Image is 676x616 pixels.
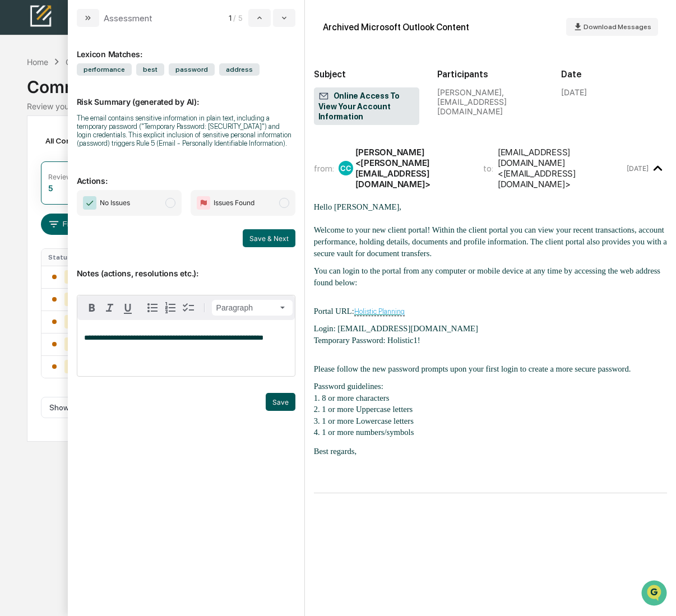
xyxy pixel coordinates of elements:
[38,96,142,105] div: We're available if you need us!
[314,393,390,402] span: 1. 8 or more characters
[212,300,293,316] button: Block type
[169,63,215,76] span: password
[314,324,336,333] span: Login:
[41,132,126,150] div: All Conversations
[29,50,185,62] input: Clear
[11,23,204,41] p: How can we help?
[219,63,260,76] span: address
[498,147,625,189] div: [EMAIL_ADDRESS][DOMAIN_NAME] <[EMAIL_ADDRESS][DOMAIN_NAME]>
[437,69,543,80] h2: Participants
[314,307,354,316] span: Portal URL:
[27,68,649,97] div: Communications Archive
[83,196,96,210] img: Checkmark
[318,91,415,122] span: Online Access To View Your Account Information
[191,89,204,102] button: Start new chat
[584,23,651,31] span: Download Messages
[27,4,54,30] img: logo
[41,214,90,235] button: Filters
[66,57,156,67] div: Communications Archive
[11,163,20,172] div: 🔎
[314,364,631,373] span: Please follow the new password prompts upon your first login to create a more secure password.
[561,87,587,97] div: [DATE]
[77,136,143,156] a: 🗄️Attestations
[112,189,136,198] span: Pylon
[48,173,102,181] div: Review Required
[77,63,132,76] span: performance
[77,163,295,186] p: Actions:
[266,393,295,411] button: Save
[354,307,405,316] a: Holistic Planning
[314,163,334,174] span: from:
[483,163,493,174] span: to:
[22,141,72,152] span: Preclearance
[197,196,210,210] img: Flag
[314,266,660,287] span: You can login to the portal from any computer or mobile device at any time by accessing the web a...
[314,416,414,425] span: 3. 1 or more Lowercase letters
[355,147,470,189] div: [PERSON_NAME] <[PERSON_NAME][EMAIL_ADDRESS][DOMAIN_NAME]>
[437,87,543,116] div: [PERSON_NAME], [EMAIL_ADDRESS][DOMAIN_NAME]
[561,69,667,80] h2: Date
[214,197,254,209] span: Issues Found
[233,13,246,22] span: / 5
[92,141,139,152] span: Attestations
[323,22,469,33] div: Archived Microsoft Outlook Content
[136,63,164,76] span: best
[77,84,295,106] p: Risk Summary (generated by AI):
[100,197,130,209] span: No Issues
[243,229,295,247] button: Save & Next
[22,162,71,173] span: Data Lookup
[314,382,383,391] span: Password guidelines:
[314,428,414,437] span: 4. 1 or more numbers/symbols
[48,183,53,193] div: 5
[81,142,90,151] div: 🗄️
[77,36,295,59] div: Lexicon Matches:
[7,136,77,156] a: 🖐️Preclearance
[566,18,658,36] button: Download Messages
[77,114,295,147] div: The email contains sensitive information in plain text, including a temporary password ("Temporar...
[11,85,31,105] img: 1746055101610-c473b297-6a78-478c-a979-82029cc54cd1
[640,579,670,609] iframe: Open customer support
[27,57,48,67] div: Home
[119,299,137,317] button: Underline
[77,255,295,278] p: Notes (actions, resolutions etc.):
[41,249,90,266] th: Status
[229,13,231,22] span: 1
[627,164,649,173] time: Friday, August 15, 2025 at 3:17:47 PM
[314,336,386,345] span: Temporary Password:
[7,158,75,178] a: 🔎Data Lookup
[314,225,667,258] span: Welcome to your new client portal! Within the client portal you can view your recent transactions...
[337,324,478,333] span: [EMAIL_ADDRESS][DOMAIN_NAME]
[38,85,184,96] div: Start new chat
[314,405,413,414] span: 2. 1 or more Uppercase letters
[83,299,101,317] button: Bold
[387,336,420,345] span: Holistic1!
[314,447,357,456] span: Best regards,
[339,161,353,175] div: CC
[314,69,420,80] h2: Subject
[101,299,119,317] button: Italic
[79,189,136,198] a: Powered byPylon
[11,142,20,151] div: 🖐️
[27,101,649,111] div: Review your communication records across channels
[314,202,401,211] span: Hello [PERSON_NAME],
[104,13,152,24] div: Assessment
